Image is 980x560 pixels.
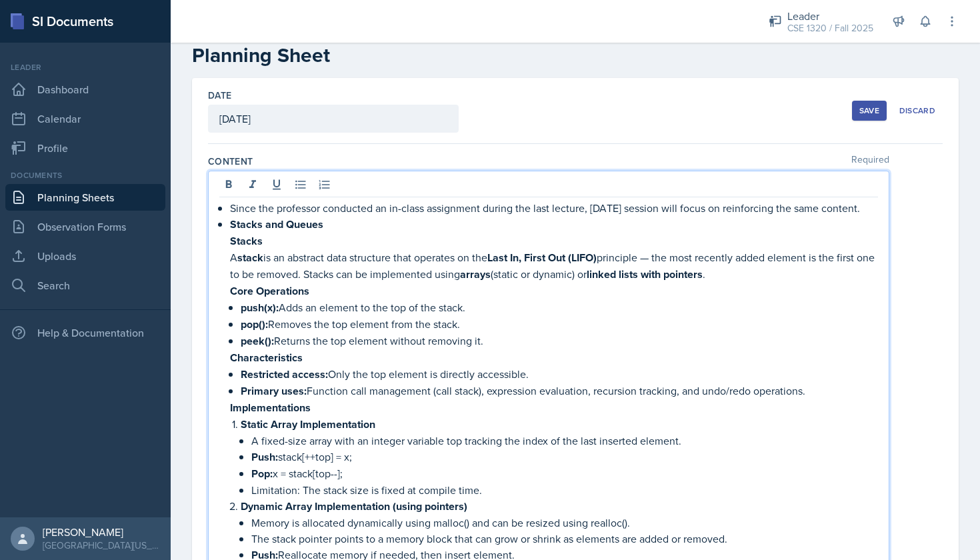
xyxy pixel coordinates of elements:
[241,333,274,349] strong: peek():
[5,184,165,211] a: Planning Sheets
[5,105,165,132] a: Calendar
[241,383,878,399] p: Function call management (call stack), expression evaluation, recursion tracking, and undo/redo o...
[241,316,878,333] p: Removes the top element from the stack.
[241,299,878,316] p: Adds an element to the top of the stack.
[787,8,873,24] div: Leader
[230,249,878,283] p: A is an abstract data structure that operates on the principle — the most recently added element ...
[892,101,943,121] button: Discard
[5,319,165,346] div: Help & Documentation
[587,267,703,282] strong: linked lists with pointers
[5,272,165,299] a: Search
[5,243,165,269] a: Uploads
[251,465,878,482] p: x = stack[top--];
[241,367,328,382] strong: Restricted access:
[241,300,279,315] strong: push(x):
[230,233,263,249] strong: Stacks
[5,61,165,73] div: Leader
[852,101,887,121] button: Save
[251,515,878,531] p: Memory is allocated dynamically using malloc() and can be resized using realloc().
[251,531,878,547] p: The stack pointer points to a memory block that can grow or shrink as elements are added or removed.
[460,267,491,282] strong: arrays
[851,155,889,168] span: Required
[251,449,278,465] strong: Push:
[230,350,303,365] strong: Characteristics
[5,213,165,240] a: Observation Forms
[43,525,160,539] div: [PERSON_NAME]
[241,499,467,514] strong: Dynamic Array Implementation (using pointers)
[899,105,935,116] div: Discard
[237,250,263,265] strong: stack
[230,217,323,232] strong: Stacks and Queues
[487,250,597,265] strong: Last In, First Out (LIFO)
[208,155,253,168] label: Content
[251,433,878,449] p: A fixed-size array with an integer variable top tracking the index of the last inserted element.
[5,76,165,103] a: Dashboard
[230,283,309,299] strong: Core Operations
[251,466,273,481] strong: Pop:
[241,383,307,399] strong: Primary uses:
[859,105,879,116] div: Save
[230,200,878,216] p: Since the professor conducted an in-class assignment during the last lecture, [DATE] session will...
[241,317,268,332] strong: pop():
[5,169,165,181] div: Documents
[230,400,311,415] strong: Implementations
[192,43,959,67] h2: Planning Sheet
[241,333,878,349] p: Returns the top element without removing it.
[5,135,165,161] a: Profile
[208,89,231,102] label: Date
[787,21,873,35] div: CSE 1320 / Fall 2025
[241,366,878,383] p: Only the top element is directly accessible.
[251,449,878,465] p: stack[++top] = x;
[251,482,878,498] p: Limitation: The stack size is fixed at compile time.
[43,539,160,552] div: [GEOGRAPHIC_DATA][US_STATE]
[241,417,375,432] strong: Static Array Implementation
